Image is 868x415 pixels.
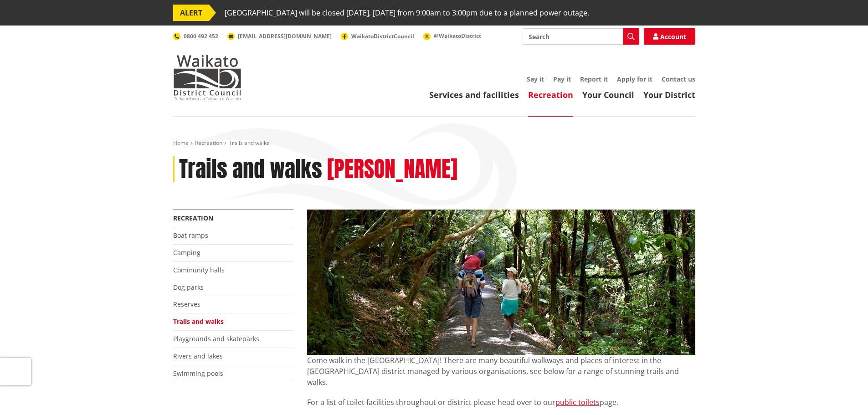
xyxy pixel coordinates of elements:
[227,32,332,40] a: [EMAIL_ADDRESS][DOMAIN_NAME]
[662,75,695,83] a: Contact us
[173,300,200,308] a: Reserves
[173,5,209,21] span: ALERT
[434,32,481,40] span: @WaikatoDistrict
[184,32,218,40] span: 0800 492 452
[523,28,639,45] input: Search input
[179,156,322,183] h1: Trails and walks
[225,5,589,21] span: [GEOGRAPHIC_DATA] will be closed [DATE], [DATE] from 9:00am to 3:00pm due to a planned power outage.
[527,75,544,83] a: Say it
[582,89,634,100] a: Your Council
[173,317,224,326] a: Trails and walks
[580,75,608,83] a: Report it
[351,32,414,40] span: WaikatoDistrictCouncil
[307,210,695,355] img: Bridal Veil Falls
[173,334,259,343] a: Playgrounds and skateparks
[229,139,269,147] span: Trails and walks
[173,214,213,222] a: Recreation
[307,355,695,388] p: Come walk in the [GEOGRAPHIC_DATA]! There are many beautiful walkways and places of interest in t...
[173,139,695,147] nav: breadcrumb
[173,139,189,147] a: Home
[553,75,571,83] a: Pay it
[341,32,414,40] a: WaikatoDistrictCouncil
[173,352,223,360] a: Rivers and lakes
[307,397,695,408] p: For a list of toilet facilities throughout or district please head over to our page.
[173,32,218,40] a: 0800 492 452
[643,89,695,100] a: Your District
[173,266,225,274] a: Community halls
[173,55,241,100] img: Waikato District Council - Te Kaunihera aa Takiwaa o Waikato
[327,156,457,183] h2: [PERSON_NAME]
[528,89,573,100] a: Recreation
[195,139,222,147] a: Recreation
[173,231,208,240] a: Boat ramps
[173,369,223,378] a: Swimming pools
[644,28,695,45] a: Account
[238,32,332,40] span: [EMAIL_ADDRESS][DOMAIN_NAME]
[173,248,200,257] a: Camping
[555,397,600,407] a: public toilets
[429,89,519,100] a: Services and facilities
[173,283,204,292] a: Dog parks
[423,32,481,40] a: @WaikatoDistrict
[617,75,652,83] a: Apply for it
